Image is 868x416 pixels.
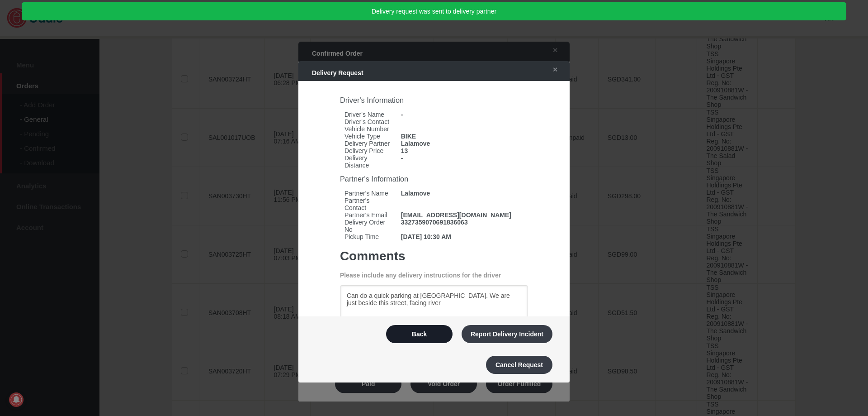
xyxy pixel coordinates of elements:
[396,190,528,197] span: Lalamove
[340,272,528,279] p: Please include any delivery instructions for the driver
[340,219,396,233] strong: Delivery Order No
[340,133,396,140] strong: Vehicle Type
[396,147,528,154] span: 13
[340,233,396,240] strong: Pickup Time
[486,356,552,374] button: Cancel Request
[340,249,528,263] h1: Comments
[340,96,528,105] h3: Driver's Information
[396,111,528,118] span: -
[303,65,539,81] div: Delivery Request
[396,233,528,240] span: [DATE] 10:30 AM
[340,147,396,154] strong: Delivery Price
[340,140,396,147] strong: Delivery Partner
[386,325,453,343] button: Back
[340,190,396,197] strong: Partner's Name
[396,154,528,162] span: -
[340,118,396,125] strong: Driver's Contact
[340,125,396,133] strong: Vehicle Number
[340,111,396,118] strong: Driver's Name
[340,197,396,211] strong: Partner's Contact
[462,325,552,343] button: Report Delivery Incident
[340,211,396,219] strong: Partner's Email
[396,211,528,219] span: [EMAIL_ADDRESS][DOMAIN_NAME]
[543,62,562,78] a: ✕
[396,219,528,226] span: 3327359070691836063
[396,133,528,140] span: BIKE
[396,140,528,147] span: Lalamove
[340,175,528,183] h3: Partner's Information
[340,154,396,169] strong: Delivery Distance
[22,2,846,20] div: Delivery request was sent to delivery partner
